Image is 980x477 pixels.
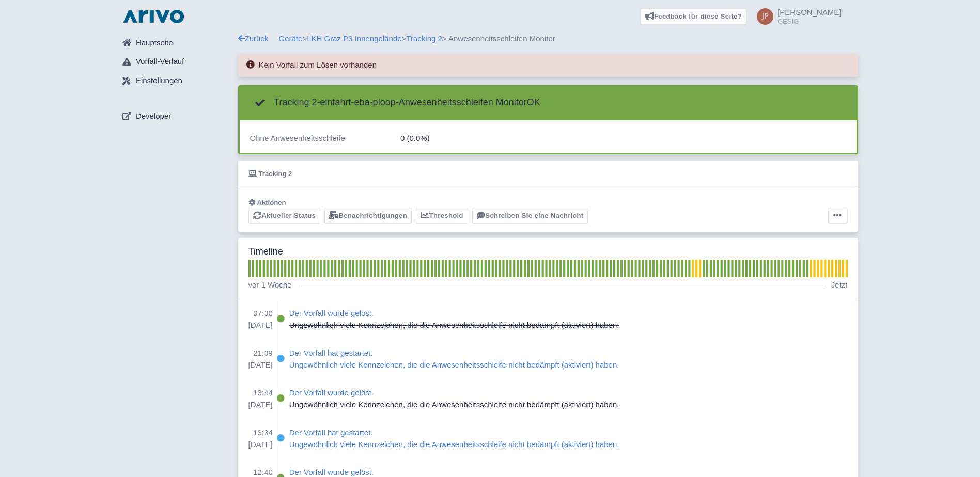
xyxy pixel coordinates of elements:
[751,8,841,25] a: [PERSON_NAME] GESIG
[324,208,412,224] a: Benachrichtigungen
[406,34,442,43] a: Tracking 2
[238,33,858,45] div: > > > Anwesenheitsschleifen Monitor
[289,387,619,399] div: Der Vorfall wurde gelöst.
[114,33,238,53] a: Hauptseite
[259,170,292,178] span: Tracking 2
[274,97,317,107] span: Tracking 2
[248,246,283,258] h3: Timeline
[289,427,848,450] a: Der Vorfall hat gestartet. Ungewöhnlich viele Kennzeichen, die die Anwesenheitsschleife nicht bed...
[136,56,184,68] span: Vorfall-Verlauf
[289,439,619,451] p: Ungewöhnlich viele Kennzeichen, die die Anwesenheitsschleife nicht bedämpft (aktiviert) haben.
[248,308,273,320] p: 07:30
[248,320,273,331] p: [DATE]
[777,8,841,17] span: [PERSON_NAME]
[248,359,273,371] p: [DATE]
[289,387,848,410] a: Der Vorfall wurde gelöst. Ungewöhnlich viele Kennzeichen, die die Anwesenheitsschleife nicht bedä...
[399,97,527,107] span: Anwesenheitsschleifen Monitor
[289,359,619,371] p: Ungewöhnlich viele Kennzeichen, die die Anwesenheitsschleife nicht bedämpft (aktiviert) haben.
[416,208,468,224] a: Threshold
[114,106,238,126] a: Developer
[248,427,273,439] p: 13:34
[248,347,273,359] p: 21:09
[248,387,273,399] p: 13:44
[238,34,269,43] a: Zurück
[289,427,619,439] div: Der Vorfall hat gestartet.
[289,320,619,331] p: Ungewöhnlich viele Kennzeichen, die die Anwesenheitsschleife nicht bedämpft (aktiviert) haben.
[238,53,858,77] div: Kein Vorfall zum Lösen vorhanden
[136,37,173,49] span: Hauptseite
[120,8,186,25] img: logo
[247,133,398,145] div: Ohne Anwesenheitsschleife
[400,134,430,142] span: 0 (0.0%)
[248,279,292,291] p: vor 1 Woche
[136,110,171,122] span: Developer
[472,208,588,224] a: Schreiben Sie eine Nachricht
[248,93,540,112] h3: - - OK
[640,8,747,25] a: Feedback für diese Seite?
[831,279,848,291] p: Jetzt
[289,347,848,371] a: Der Vorfall hat gestartet. Ungewöhnlich viele Kennzeichen, die die Anwesenheitsschleife nicht bed...
[289,347,619,359] div: Der Vorfall hat gestartet.
[114,52,238,72] a: Vorfall-Verlauf
[279,34,303,43] a: Geräte
[320,97,396,107] span: einfahrt-eba-ploop
[289,308,848,331] a: Der Vorfall wurde gelöst. Ungewöhnlich viele Kennzeichen, die die Anwesenheitsschleife nicht bedä...
[248,439,273,451] p: [DATE]
[307,34,401,43] a: LKH Graz P3 Innengelände
[114,71,238,91] a: Einstellungen
[248,399,273,411] p: [DATE]
[136,75,182,87] span: Einstellungen
[248,208,321,224] a: Aktueller Status
[777,18,841,25] small: GESIG
[289,308,619,320] div: Der Vorfall wurde gelöst.
[289,399,619,411] p: Ungewöhnlich viele Kennzeichen, die die Anwesenheitsschleife nicht bedämpft (aktiviert) haben.
[257,199,286,206] span: Aktionen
